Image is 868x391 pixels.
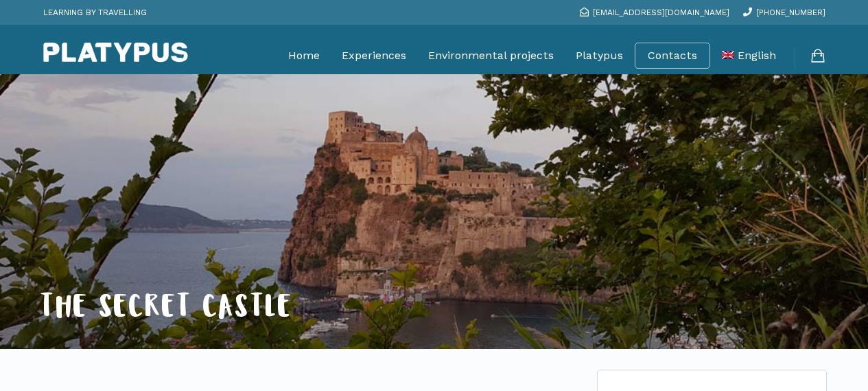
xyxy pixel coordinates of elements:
p: LEARNING BY TRAVELLING [43,3,147,21]
a: Experiences [342,38,406,73]
span: The secret castle [40,295,293,326]
a: Platypus [576,38,623,73]
a: [PHONE_NUMBER] [743,8,825,17]
a: Contacts [648,49,697,63]
span: [EMAIL_ADDRESS][DOMAIN_NAME] [593,8,729,17]
a: Home [288,38,320,73]
span: [PHONE_NUMBER] [756,8,825,17]
a: Environmental projects [428,38,554,73]
a: English [722,38,776,73]
a: [EMAIL_ADDRESS][DOMAIN_NAME] [580,8,729,17]
span: English [738,49,776,62]
img: Platypus [43,42,188,63]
